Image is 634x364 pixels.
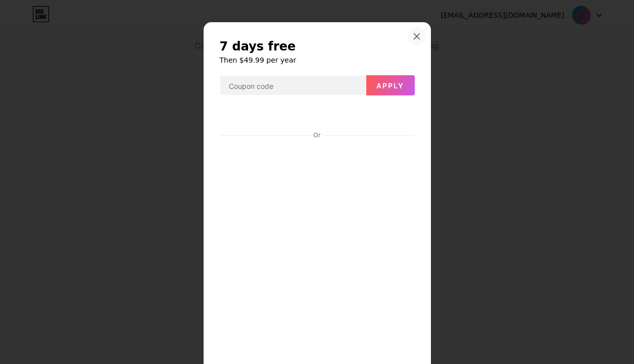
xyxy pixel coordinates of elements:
button: Apply [366,75,415,95]
span: 7 days free [220,38,296,55]
iframe: Secure payment input frame [220,104,414,128]
span: Apply [376,81,404,90]
iframe: Secure payment input frame [218,140,416,359]
div: Or [311,131,322,139]
input: Coupon code [220,76,366,96]
h6: Then $49.99 per year [220,55,415,65]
